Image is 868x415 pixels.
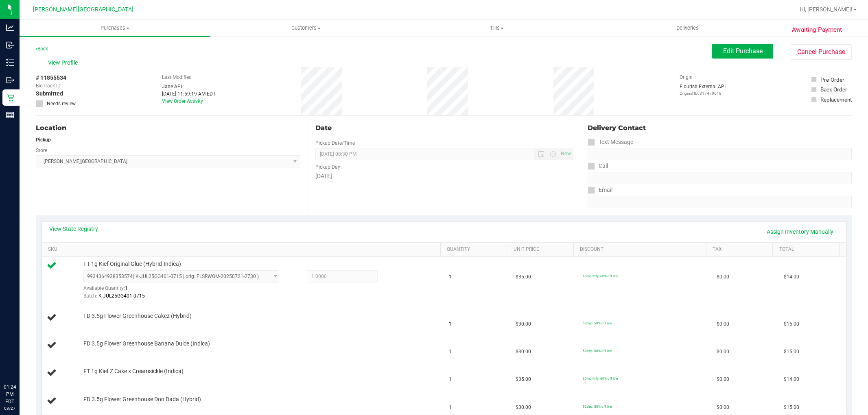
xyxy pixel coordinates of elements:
[713,246,770,253] a: Tax
[820,96,852,104] div: Replacement
[516,404,531,411] span: $30.00
[717,404,729,411] span: $0.00
[583,404,612,408] span: 50dep: 50% off line
[20,24,210,32] span: Purchases
[6,76,14,84] inline-svg: Outbound
[315,172,572,180] div: [DATE]
[402,24,592,32] span: Tills
[583,376,618,380] span: 60monthly: 60% off line
[447,246,504,253] a: Quantity
[784,320,799,328] span: $15.00
[83,367,184,375] span: FT 1g Kief Z Cake x Creamsickle (Indica)
[83,282,289,298] div: Available Quantity:
[162,90,216,98] div: [DATE] 11:59:19 AM EDT
[680,83,726,96] div: Flourish External API
[8,350,33,374] iframe: Resource center
[588,136,633,148] label: Text Message
[680,90,726,96] p: Original ID: 317470618
[162,98,203,104] a: View Order Activity
[315,123,572,133] div: Date
[83,293,97,299] span: Batch:
[449,404,452,411] span: 1
[583,321,612,325] span: 50dep: 50% off line
[665,24,710,32] span: Deliveries
[588,160,608,172] label: Call
[800,6,853,13] span: Hi, [PERSON_NAME]!
[449,348,452,356] span: 1
[784,273,799,281] span: $14.00
[580,246,703,253] a: Discount
[761,225,839,239] a: Assign Inventory Manually
[210,20,401,37] a: Customers
[401,20,592,37] a: Tills
[717,320,729,328] span: $0.00
[717,273,729,281] span: $0.00
[717,376,729,383] span: $0.00
[792,25,842,35] span: Awaiting Payment
[36,123,300,133] div: Location
[4,405,16,411] p: 08/27
[83,395,201,403] span: FD 3.5g Flower Greenhouse Don Dada (Hybrid)
[588,148,852,160] input: Format: (999) 999-9999
[6,41,14,49] inline-svg: Inbound
[36,147,47,154] label: Store
[784,376,799,383] span: $14.00
[583,274,618,278] span: 60monthly: 60% off line
[315,139,355,147] label: Pickup Date/Time
[36,89,63,98] span: Submitted
[449,273,452,281] span: 1
[712,44,773,59] button: Edit Purchase
[83,340,210,348] span: FD 3.5g Flower Greenhouse Banana Dulce (Indica)
[820,85,847,93] div: Back Order
[36,82,62,89] span: BioTrack ID:
[779,246,836,253] a: Total
[33,6,133,13] span: [PERSON_NAME][GEOGRAPHIC_DATA]
[449,320,452,328] span: 1
[162,83,216,90] div: Jane API
[6,111,14,119] inline-svg: Reports
[6,93,14,102] inline-svg: Retail
[516,376,531,383] span: $35.00
[514,246,571,253] a: Unit Price
[4,383,16,405] p: 01:24 PM EDT
[583,349,612,353] span: 50dep: 50% off line
[48,246,437,253] a: SKU
[723,47,763,55] span: Edit Purchase
[784,404,799,411] span: $15.00
[64,82,65,89] span: -
[784,348,799,356] span: $15.00
[791,44,852,60] button: Cancel Purchase
[315,163,340,171] label: Pickup Day
[516,273,531,281] span: $35.00
[588,184,612,196] label: Email
[588,123,852,133] div: Delivery Contact
[125,285,128,291] span: 1
[516,348,531,356] span: $30.00
[49,225,98,233] a: View State Registry
[592,20,783,37] a: Deliveries
[47,100,76,107] span: Needs review
[717,348,729,356] span: $0.00
[588,172,852,184] input: Format: (999) 999-9999
[449,376,452,383] span: 1
[83,260,181,268] span: FT 1g Kief Original Glue (Hybrid-Indica)
[24,349,34,359] iframe: Resource center unread badge
[36,74,66,82] span: # 11855534
[83,312,192,320] span: FD 3.5g Flower Greenhouse Cakez (Hybrid)
[680,74,693,81] label: Origin
[48,59,81,67] span: View Profile
[211,24,401,32] span: Customers
[6,24,14,32] inline-svg: Analytics
[820,76,844,84] div: Pre-Order
[98,293,145,299] span: K-JUL25GG401-0715
[36,137,51,143] strong: Pickup
[162,74,192,81] label: Last Modified
[36,46,48,52] a: Back
[516,320,531,328] span: $30.00
[20,20,210,37] a: Purchases
[6,59,14,67] inline-svg: Inventory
